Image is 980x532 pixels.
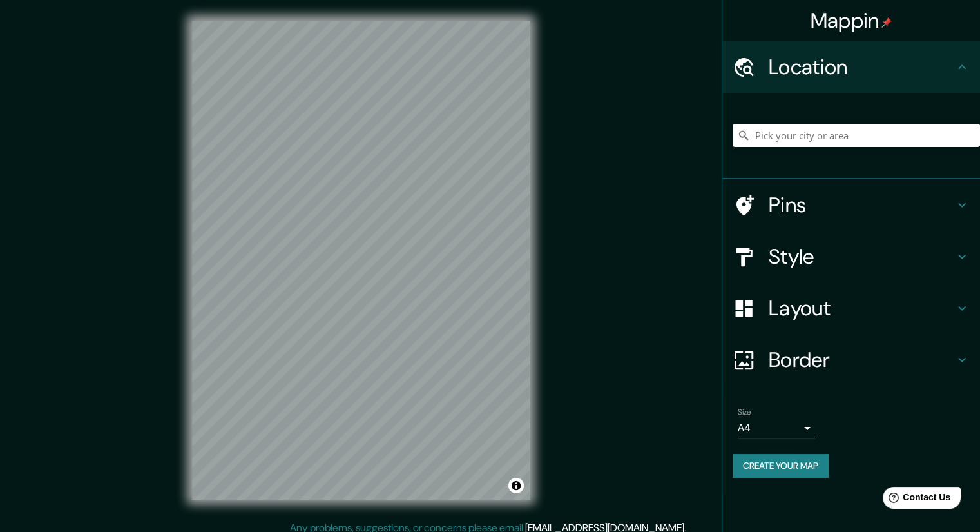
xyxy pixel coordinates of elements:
h4: Pins [769,192,954,218]
div: Pins [722,179,980,231]
div: A4 [738,418,815,438]
div: Location [722,41,980,93]
h4: Layout [769,295,954,321]
h4: Style [769,244,954,270]
label: Size [738,407,751,418]
h4: Location [769,54,954,80]
div: Border [722,334,980,386]
input: Pick your city or area [733,124,980,147]
button: Create your map [733,454,829,478]
h4: Border [769,347,954,373]
iframe: Help widget launcher [865,482,966,518]
h4: Mappin [811,8,892,34]
img: pin-icon.png [881,17,892,28]
div: Style [722,231,980,282]
button: Toggle attribution [508,478,524,493]
div: Layout [722,282,980,334]
canvas: Map [192,21,530,500]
